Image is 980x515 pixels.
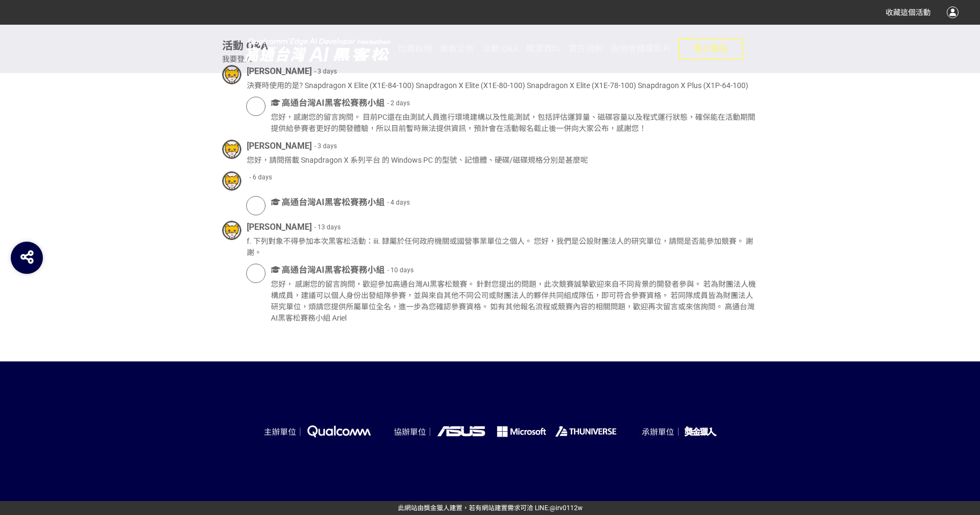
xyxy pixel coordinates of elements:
[247,155,758,166] div: 您好，請問搭載 Snapdragon X 系列平台 的 Windows PC 的型號、記憶體、硬碟/磁碟規格分別是甚麼呢
[611,43,671,54] span: 說明會精華影片
[886,8,931,17] span: 收藏這個活動
[271,279,758,324] div: 您好， 感謝您的留言詢問，歡迎參加高通台灣AI黑客松競賽。 針對您提出的問題，此次競賽誠摯歡迎來自不同背景的開發者參與。 若為財團法人機構成員，建議可以個人身份出發組隊參賽，並與來自其他不同公司...
[249,173,272,181] span: - 6 days
[237,36,398,63] img: 2025高通台灣AI黑客松
[679,38,743,60] button: 馬上報名
[314,142,337,150] span: - 3 days
[247,236,758,258] div: f. 下列對象不得參加本次黑客松活動：iii. 隸屬於任何政府機關或國營事業單位之個人。 您好，我們是公設財團法人的研究單位，請問是否能參加競賽。 謝謝。
[550,504,583,512] a: @irv0112w
[387,99,410,107] span: - 2 days
[440,25,474,73] a: 最新公告
[314,223,341,231] span: - 13 days
[247,221,312,234] span: [PERSON_NAME]
[526,25,561,73] a: 開源資料
[482,25,518,73] a: 活動 Q&A
[282,196,385,209] span: 高通台灣AI黑客松賽務小組
[247,140,312,153] span: [PERSON_NAME]
[398,504,583,512] span: 可洽 LINE:
[440,43,474,54] span: 最新公告
[282,97,385,110] span: 高通台灣AI黑客松賽務小組
[569,43,603,54] span: 官方規則
[611,25,671,73] a: 說明會精華影片
[526,43,561,54] span: 開源資料
[569,25,603,73] a: 官方規則
[247,80,758,91] div: 決賽時使用的是? Snapdragon X Elite (X1E-84-100) Snapdragon X Elite (X1E-80-100) Snapdragon X Elite (X1E-...
[271,112,758,134] div: 您好，感謝您的留言詢問。 目前PC還在由測試人員進行環境建構以及性能測試，包括評估運算量、磁碟容量以及程式運行狀態，確保能在活動期間提供給參賽者更好的開發體驗，所以目前暫時無法提供資訊，預計會在...
[694,43,728,54] span: 馬上報名
[398,504,520,512] a: 此網站由獎金獵人建置，若有網站建置需求
[282,264,385,277] span: 高通台灣AI黑客松賽務小組
[222,361,758,501] img: 2025高通台灣AI黑客松
[398,43,432,54] span: 比賽說明
[387,266,414,274] span: - 10 days
[398,25,432,73] a: 比賽說明
[387,199,410,206] span: - 4 days
[482,43,518,54] span: 活動 Q&A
